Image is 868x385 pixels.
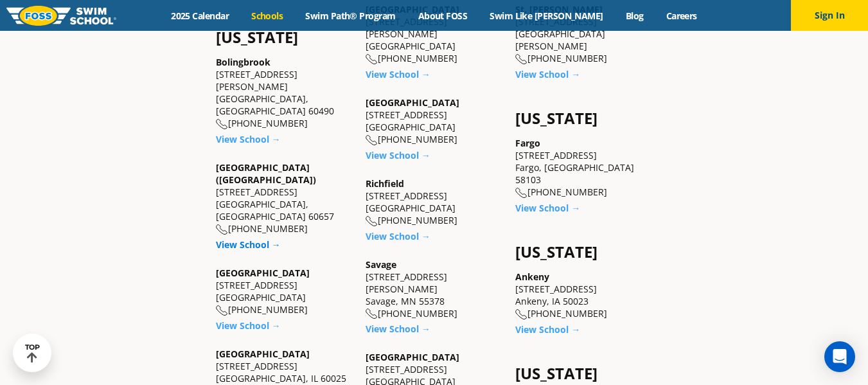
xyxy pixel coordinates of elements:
[515,271,549,283] a: Ankeny
[366,177,404,190] a: Richfield
[366,149,430,161] a: View School →
[366,323,430,335] a: View School →
[515,188,527,199] img: location-phone-o-icon.svg
[366,351,459,363] a: [GEOGRAPHIC_DATA]
[515,137,652,199] div: [STREET_ADDRESS] Fargo, [GEOGRAPHIC_DATA] 58103 [PHONE_NUMBER]
[216,319,281,332] a: View School →
[515,323,580,336] a: View School →
[824,341,855,372] div: Open Intercom Messenger
[515,364,652,382] h4: [US_STATE]
[515,309,527,320] img: location-phone-o-icon.svg
[366,177,502,227] div: [STREET_ADDRESS] [GEOGRAPHIC_DATA] [PHONE_NUMBER]
[216,224,228,235] img: location-phone-o-icon.svg
[25,343,40,363] div: TOP
[366,135,378,146] img: location-phone-o-icon.svg
[515,243,652,261] h4: [US_STATE]
[407,10,479,22] a: About FOSS
[216,267,310,279] a: [GEOGRAPHIC_DATA]
[216,267,353,316] div: [STREET_ADDRESS] [GEOGRAPHIC_DATA] [PHONE_NUMBER]
[515,137,540,149] a: Fargo
[366,216,378,227] img: location-phone-o-icon.svg
[294,10,407,22] a: Swim Path® Program
[366,96,459,109] a: [GEOGRAPHIC_DATA]
[515,3,652,65] div: [STREET_ADDRESS] [GEOGRAPHIC_DATA][PERSON_NAME] [PHONE_NUMBER]
[216,119,228,130] img: location-phone-o-icon.svg
[479,10,615,22] a: Swim Like [PERSON_NAME]
[216,28,353,46] h4: [US_STATE]
[366,68,430,80] a: View School →
[216,56,270,68] a: Bolingbrook
[655,10,708,22] a: Careers
[515,109,652,127] h4: [US_STATE]
[515,54,527,65] img: location-phone-o-icon.svg
[240,10,294,22] a: Schools
[366,230,430,242] a: View School →
[366,3,502,65] div: [STREET_ADDRESS][PERSON_NAME] [GEOGRAPHIC_DATA] [PHONE_NUMBER]
[366,258,502,320] div: [STREET_ADDRESS][PERSON_NAME] Savage, MN 55378 [PHONE_NUMBER]
[366,96,502,146] div: [STREET_ADDRESS] [GEOGRAPHIC_DATA] [PHONE_NUMBER]
[366,258,396,271] a: Savage
[216,161,353,235] div: [STREET_ADDRESS] [GEOGRAPHIC_DATA], [GEOGRAPHIC_DATA] 60657 [PHONE_NUMBER]
[6,6,116,26] img: FOSS Swim School Logo
[614,10,655,22] a: Blog
[216,56,353,130] div: [STREET_ADDRESS][PERSON_NAME] [GEOGRAPHIC_DATA], [GEOGRAPHIC_DATA] 60490 [PHONE_NUMBER]
[216,238,281,251] a: View School →
[515,271,652,320] div: [STREET_ADDRESS] Ankeny, IA 50023 [PHONE_NUMBER]
[515,68,580,80] a: View School →
[216,305,228,316] img: location-phone-o-icon.svg
[216,161,316,186] a: [GEOGRAPHIC_DATA] ([GEOGRAPHIC_DATA])
[160,10,240,22] a: 2025 Calendar
[216,133,281,145] a: View School →
[515,202,580,214] a: View School →
[366,309,378,319] img: location-phone-o-icon.svg
[216,348,310,360] a: [GEOGRAPHIC_DATA]
[366,54,378,65] img: location-phone-o-icon.svg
